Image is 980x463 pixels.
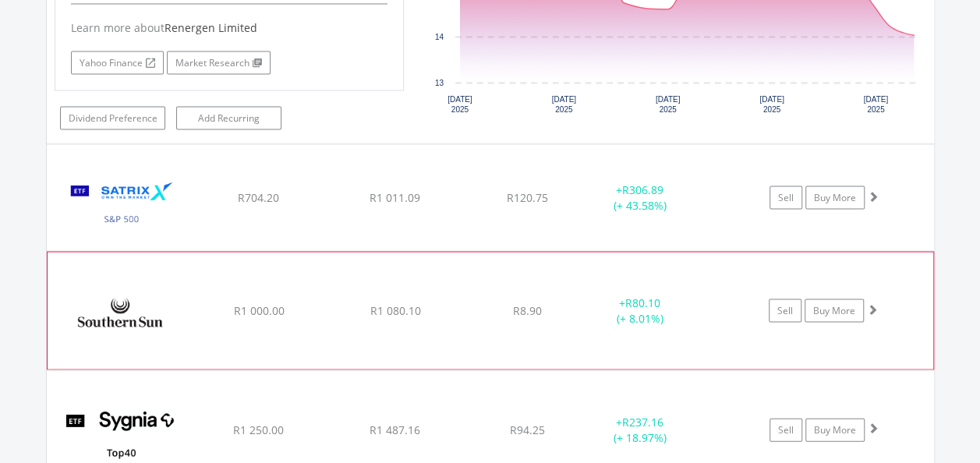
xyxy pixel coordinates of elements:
[233,302,284,317] span: R1 000.00
[805,418,865,441] a: Buy More
[238,189,279,204] span: R704.20
[55,271,189,365] img: EQU.ZA.SSU.png
[165,19,257,34] span: Renergen Limited
[582,182,699,213] div: + (+ 43.58%)
[71,19,387,35] div: Learn more about
[769,299,801,322] a: Sell
[176,106,281,129] a: Add Recurring
[370,302,420,317] span: R1 080.10
[370,189,420,204] span: R1 011.09
[370,422,420,436] span: R1 487.16
[863,94,888,113] text: [DATE] 2025
[448,94,472,113] text: [DATE] 2025
[805,299,864,322] a: Buy More
[656,94,681,113] text: [DATE] 2025
[233,422,284,436] span: R1 250.00
[805,186,865,209] a: Buy More
[435,78,444,87] text: 13
[510,422,545,436] span: R94.25
[551,94,576,113] text: [DATE] 2025
[769,418,802,441] a: Sell
[513,302,542,317] span: R8.90
[625,295,660,309] span: R80.10
[581,295,698,326] div: + (+ 8.01%)
[167,51,271,74] a: Market Research
[582,414,699,445] div: + (+ 18.97%)
[60,106,165,129] a: Dividend Preference
[435,32,444,41] text: 14
[759,94,784,113] text: [DATE] 2025
[507,189,548,204] span: R120.75
[71,51,164,74] a: Yahoo Finance
[769,186,802,209] a: Sell
[55,164,189,247] img: EQU.ZA.STX500.png
[622,414,663,429] span: R237.16
[622,182,663,196] span: R306.89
